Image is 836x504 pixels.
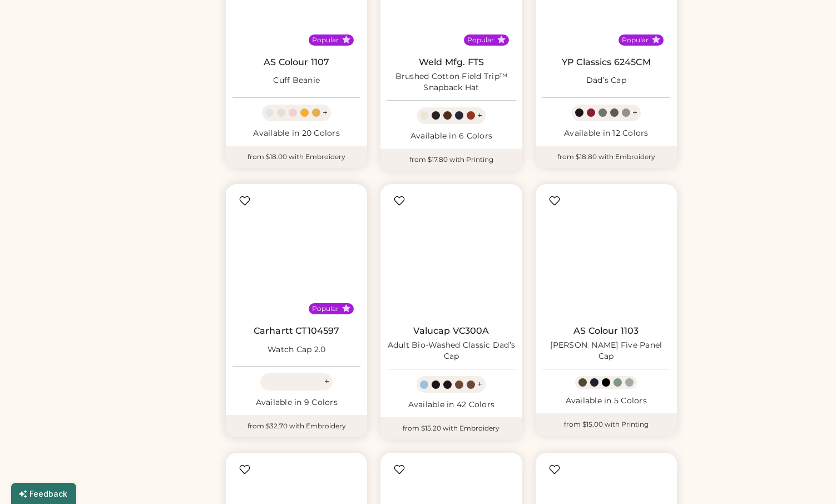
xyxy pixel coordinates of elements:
[622,36,649,45] div: Popular
[268,344,325,355] div: Watch Cap 2.0
[380,417,522,439] div: from $15.20 with Embroidery
[536,413,677,436] div: from $15.00 with Printing
[226,415,367,437] div: from $32.70 with Embroidery
[312,36,339,45] div: Popular
[477,110,482,122] div: +
[413,325,489,337] a: Valucap VC300A
[233,191,360,319] img: Carhartt CT104597 Watch Cap 2.0
[562,57,651,68] a: YP Classics 6245CM
[542,191,670,319] img: AS Colour 1103 Finn Five Panel Cap
[387,340,515,362] div: Adult Bio-Washed Classic Dad’s Cap
[573,325,639,337] a: AS Colour 1103
[233,397,360,408] div: Available in 9 Colors
[652,36,660,44] button: Popular Style
[542,340,670,362] div: [PERSON_NAME] Five Panel Cap
[323,107,328,119] div: +
[542,396,670,407] div: Available in 5 Colors
[387,399,515,411] div: Available in 42 Colors
[324,375,329,388] div: +
[542,128,670,139] div: Available in 12 Colors
[342,36,350,44] button: Popular Style
[497,36,506,44] button: Popular Style
[264,57,329,68] a: AS Colour 1107
[226,146,367,168] div: from $18.00 with Embroidery
[233,128,360,139] div: Available in 20 Colors
[254,325,340,337] a: Carhartt CT104597
[380,149,522,171] div: from $17.80 with Printing
[387,71,515,93] div: Brushed Cotton Field Trip™ Snapback Hat
[477,378,482,391] div: +
[387,191,515,319] img: Valucap VC300A Adult Bio-Washed Classic Dad’s Cap
[273,75,320,86] div: Cuff Beanie
[586,75,626,86] div: Dad’s Cap
[387,131,515,142] div: Available in 6 Colors
[467,36,494,45] div: Popular
[312,304,339,313] div: Popular
[419,57,484,68] a: Weld Mfg. FTS
[536,146,677,168] div: from $18.80 with Embroidery
[342,304,350,313] button: Popular Style
[632,107,637,119] div: +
